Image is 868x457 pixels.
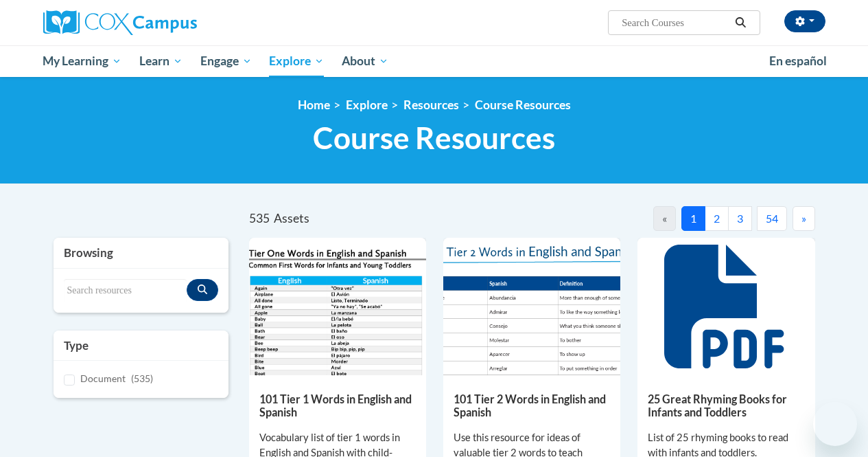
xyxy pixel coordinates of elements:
[259,392,416,419] h5: 101 Tier 1 Words in English and Spanish
[34,45,131,77] a: My Learning
[769,54,827,68] span: En español
[200,53,252,69] span: Engage
[313,120,555,156] span: Course Resources
[43,10,290,35] a: Cox Campus
[784,10,825,32] button: Account Settings
[131,372,153,384] span: (535)
[728,206,752,231] button: 3
[33,45,836,77] div: Main menu
[342,53,388,69] span: About
[648,392,804,419] h5: 25 Great Rhyming Books for Infants and Toddlers
[346,98,388,112] a: Explore
[298,98,330,112] a: Home
[757,206,787,231] button: 54
[532,206,815,231] nav: Pagination Navigation
[269,53,324,69] span: Explore
[249,238,426,375] img: d35314be-4b7e-462d-8f95-b17e3d3bb747.pdf
[454,392,610,419] h5: 101 Tier 2 Words in English and Spanish
[705,206,729,231] button: 2
[760,47,836,76] a: En español
[813,402,857,446] iframe: Button to launch messaging window
[64,337,218,354] h3: Type
[333,45,397,77] a: About
[620,14,730,31] input: Search Courses
[403,98,459,112] a: Resources
[249,211,270,225] span: 535
[187,279,218,301] button: Search resources
[43,53,121,69] span: My Learning
[730,14,751,31] button: Search
[443,238,620,375] img: 836e94b2-264a-47ae-9840-fb2574307f3b.pdf
[681,206,705,231] button: 1
[43,10,197,35] img: Cox Campus
[64,279,187,302] input: Search resources
[793,206,815,231] button: Next
[191,45,261,77] a: Engage
[801,212,806,225] span: »
[64,245,218,261] h3: Browsing
[130,45,191,77] a: Learn
[139,53,183,69] span: Learn
[475,98,571,112] a: Course Resources
[274,211,309,225] span: Assets
[80,372,126,384] span: Document
[260,45,333,77] a: Explore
